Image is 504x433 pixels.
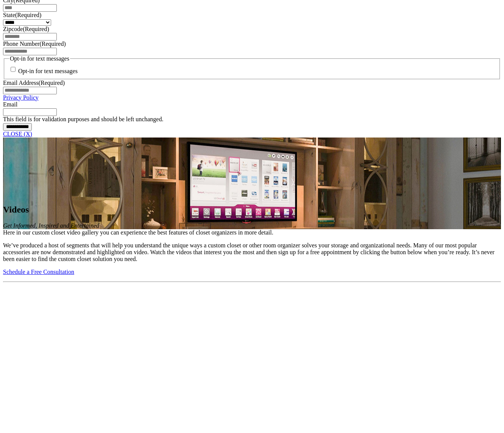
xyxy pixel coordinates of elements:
[3,101,17,108] label: Email
[3,229,273,236] span: Here in our custom closet video gallery you can experience the best features of closet organizers...
[18,68,78,75] label: Opt-in for text messages
[3,131,32,137] a: CLOSE (X)
[3,80,65,86] label: Email Address
[3,222,99,229] em: Get Informed, Inspired and Entertained
[3,41,66,47] label: Phone Number
[3,116,501,123] div: This field is for validation purposes and should be left unchanged.
[3,285,144,364] iframe: inanna sarkis custom shoe closet Video
[39,80,65,86] span: (Required)
[15,12,41,18] span: (Required)
[3,12,41,18] label: State
[3,269,74,275] a: Schedule a Free Consultation
[3,242,501,263] p: We’ve produced a host of segments that will help you understand the unique ways a custom closet o...
[9,55,70,62] legend: Opt-in for text messages
[3,26,49,32] label: Zipcode
[39,41,66,47] span: (Required)
[23,26,49,32] span: (Required)
[3,205,501,215] h1: Videos
[3,94,39,101] a: Privacy Policy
